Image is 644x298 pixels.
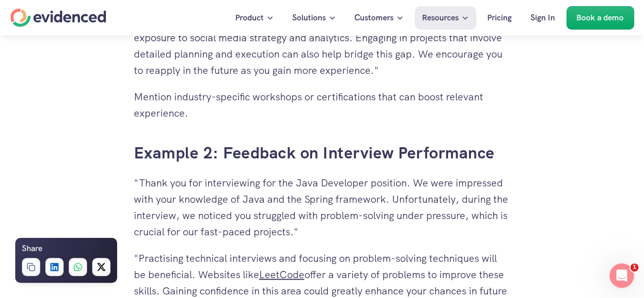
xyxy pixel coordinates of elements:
a: LeetCode [259,268,304,281]
a: Sign In [523,6,563,30]
p: Book a demo [576,11,624,24]
p: Sign In [530,11,555,24]
iframe: Intercom live chat [609,263,634,288]
span: 1 [630,263,638,272]
p: Solutions [292,11,326,24]
p: Resources [422,11,459,24]
h6: Share [22,242,42,255]
a: Book a demo [566,6,634,30]
h3: Example 2: Feedback on Interview Performance [134,142,511,165]
p: "Thank you for interviewing for the Java Developer position. We were impressed with your knowledg... [134,175,511,240]
a: Home [10,9,106,27]
p: Pricing [487,11,512,24]
p: Customers [354,11,394,24]
a: Pricing [480,6,519,30]
p: Product [235,11,264,24]
p: Mention industry-specific workshops or certifications that can boost relevant experience. [134,89,511,121]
